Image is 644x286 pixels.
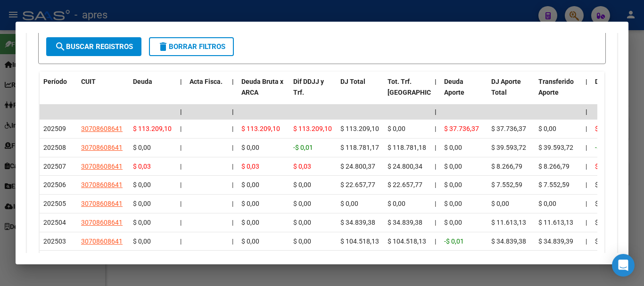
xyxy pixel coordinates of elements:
span: | [232,125,233,132]
span: $ 113.209,10 [340,125,379,132]
span: Período [43,78,67,85]
datatable-header-cell: Deuda Aporte [440,72,487,113]
span: 30708608641 [81,163,123,170]
span: 30708608641 [81,237,123,245]
span: $ 11.613,13 [538,219,573,226]
span: | [435,78,437,85]
span: | [232,108,234,115]
span: | [180,78,182,85]
span: -$ 0,02 [595,144,615,151]
span: | [180,125,182,132]
span: $ 0,00 [133,200,151,207]
span: $ 24.800,37 [340,163,375,170]
span: $ 113.209,10 [241,125,280,132]
span: $ 0,00 [388,200,405,207]
span: | [232,144,233,151]
span: $ 0,03 [133,163,151,170]
span: Deuda Aporte [444,78,464,96]
span: $ 0,00 [595,200,613,207]
span: 202505 [43,200,66,207]
span: Deuda [133,78,152,85]
span: $ 37.736,37 [491,125,526,132]
span: 202509 [43,125,66,132]
span: | [586,219,587,226]
span: Acta Fisca. [190,78,223,85]
span: | [435,181,436,188]
span: $ 104.518,13 [388,237,426,245]
datatable-header-cell: | [176,72,186,113]
span: | [180,144,182,151]
span: $ 0,03 [293,163,311,170]
span: $ 34.839,38 [340,219,375,226]
datatable-header-cell: | [228,72,238,113]
span: $ 0,00 [293,237,311,245]
span: | [586,181,587,188]
span: Deuda Bruta x ARCA [241,78,283,96]
span: $ 0,00 [444,219,462,226]
span: $ 118.781,17 [340,144,379,151]
span: | [586,163,587,170]
span: | [586,108,587,115]
span: 30708608641 [81,200,123,207]
span: $ 37.736,37 [444,125,479,132]
datatable-header-cell: Acta Fisca. [186,72,228,113]
span: | [180,219,182,226]
span: | [435,237,436,245]
span: | [232,237,233,245]
span: $ 34.839,39 [538,237,573,245]
span: 202506 [43,181,66,188]
span: $ 0,00 [133,181,151,188]
span: $ 0,00 [491,200,509,207]
span: $ 118.781,18 [388,144,426,151]
span: 202508 [43,144,66,151]
span: Buscar Registros [55,42,133,51]
span: $ 7.552,59 [491,181,522,188]
span: | [435,200,436,207]
span: $ 0,00 [538,125,556,132]
span: Borrar Filtros [157,42,225,51]
span: DJ Aporte Total [491,78,521,96]
div: Open Intercom Messenger [612,254,635,277]
span: 30708608641 [81,125,123,132]
span: $ 0,00 [241,181,259,188]
span: 202504 [43,219,66,226]
datatable-header-cell: CUIT [77,72,129,113]
span: $ 0,03 [595,163,613,170]
span: | [232,78,234,85]
span: $ 0,00 [293,219,311,226]
span: $ 0,00 [444,200,462,207]
span: $ 8.266,79 [538,163,570,170]
span: $ 0,00 [241,219,259,226]
span: -$ 0,01 [293,144,313,151]
span: -$ 0,01 [444,237,464,245]
span: $ 34.839,38 [388,219,422,226]
datatable-header-cell: Deuda Contr. [591,72,638,113]
datatable-header-cell: | [431,72,440,113]
span: | [180,163,182,170]
span: | [586,144,587,151]
span: $ 22.657,77 [340,181,375,188]
button: Buscar Registros [46,37,141,56]
span: $ 0,00 [388,125,405,132]
span: | [435,108,437,115]
datatable-header-cell: Deuda Bruta x ARCA [238,72,289,113]
span: $ 113.209,10 [133,125,172,132]
span: CUIT [81,78,96,85]
span: 30708608641 [81,219,123,226]
span: $ 8.266,79 [491,163,522,170]
span: $ 104.518,13 [340,237,379,245]
datatable-header-cell: DJ Aporte Total [487,72,535,113]
span: $ 0,00 [293,181,311,188]
span: $ 0,00 [444,163,462,170]
datatable-header-cell: Tot. Trf. Bruto [384,72,431,113]
span: $ 34.839,38 [491,237,526,245]
datatable-header-cell: Dif DDJJ y Trf. [289,72,337,113]
span: 202507 [43,163,66,170]
span: $ 0,00 [595,237,613,245]
span: | [586,200,587,207]
span: $ 0,00 [241,237,259,245]
datatable-header-cell: DJ Total [337,72,384,113]
span: 202503 [43,237,66,245]
span: $ 39.593,72 [491,144,526,151]
datatable-header-cell: | [582,72,591,113]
